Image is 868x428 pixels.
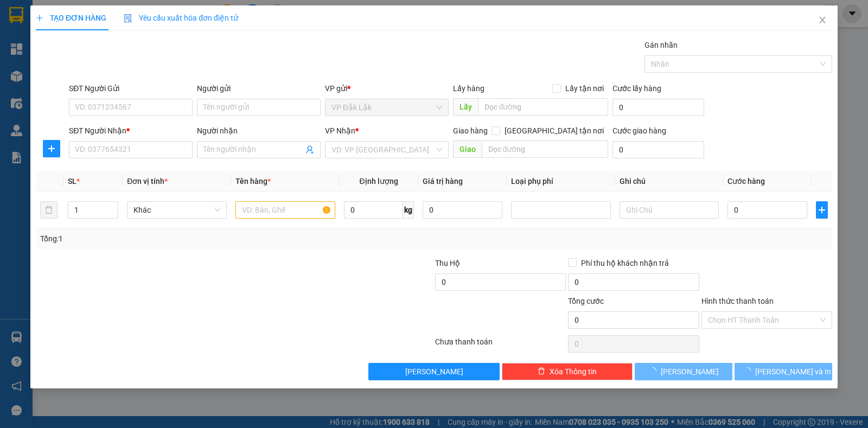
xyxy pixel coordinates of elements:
[423,177,463,186] span: Giá trị hàng
[69,125,193,137] div: SĐT Người Nhận
[612,141,704,158] input: Cước giao hàng
[106,210,118,218] span: Decrease Value
[360,177,398,186] span: Định lượng
[109,211,116,218] span: down
[644,41,678,49] label: Gán nhãn
[405,366,463,378] span: [PERSON_NAME]
[197,125,321,137] div: Người nhận
[538,367,545,376] span: delete
[325,126,355,135] span: VP Nhận
[502,363,633,380] button: deleteXóa Thông tin
[68,177,76,186] span: SL
[40,201,58,219] button: delete
[816,206,827,214] span: plus
[325,82,449,94] div: VP gửi
[453,84,484,93] span: Lấy hàng
[368,363,499,380] button: [PERSON_NAME]
[235,201,335,219] input: VD: Bàn, Ghế
[612,99,704,116] input: Cước lấy hàng
[816,201,828,219] button: plus
[635,363,732,380] button: [PERSON_NAME]
[127,177,168,186] span: Đơn vị tính
[507,171,615,192] th: Loại phụ phí
[124,14,132,23] img: icon
[305,145,314,154] span: user-add
[661,366,719,378] span: [PERSON_NAME]
[403,201,414,219] span: kg
[133,202,220,218] span: Khác
[109,203,116,210] span: up
[701,297,774,305] label: Hình thức thanh toán
[561,82,608,94] span: Lấy tận nơi
[550,366,597,378] span: Xóa Thông tin
[36,14,106,22] span: TẠO ĐƠN HÀNG
[612,126,666,135] label: Cước giao hàng
[40,233,336,245] div: Tổng: 1
[235,177,271,186] span: Tên hàng
[482,140,609,158] input: Dọc đường
[36,14,43,22] span: plus
[435,259,460,267] span: Thu Hộ
[453,126,488,135] span: Giao hàng
[612,84,661,93] label: Cước lấy hàng
[649,367,661,375] span: loading
[818,16,827,24] span: close
[43,140,60,157] button: plus
[568,297,604,305] span: Tổng cước
[423,201,502,219] input: 0
[69,82,193,94] div: SĐT Người Gửi
[478,98,609,116] input: Dọc đường
[197,82,321,94] div: Người gửi
[434,336,567,355] div: Chưa thanh toán
[331,99,442,116] span: VP Đắk Lắk
[106,202,118,210] span: Increase Value
[620,201,719,219] input: Ghi Chú
[453,98,478,116] span: Lấy
[577,257,673,269] span: Phí thu hộ khách nhận trả
[727,177,765,186] span: Cước hàng
[43,144,60,153] span: plus
[615,171,724,192] th: Ghi chú
[500,125,608,137] span: [GEOGRAPHIC_DATA] tận nơi
[735,363,832,380] button: [PERSON_NAME] và In
[453,140,482,158] span: Giao
[743,367,755,375] span: loading
[124,14,238,22] span: Yêu cầu xuất hóa đơn điện tử
[807,5,838,36] button: Close
[755,366,831,378] span: [PERSON_NAME] và In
